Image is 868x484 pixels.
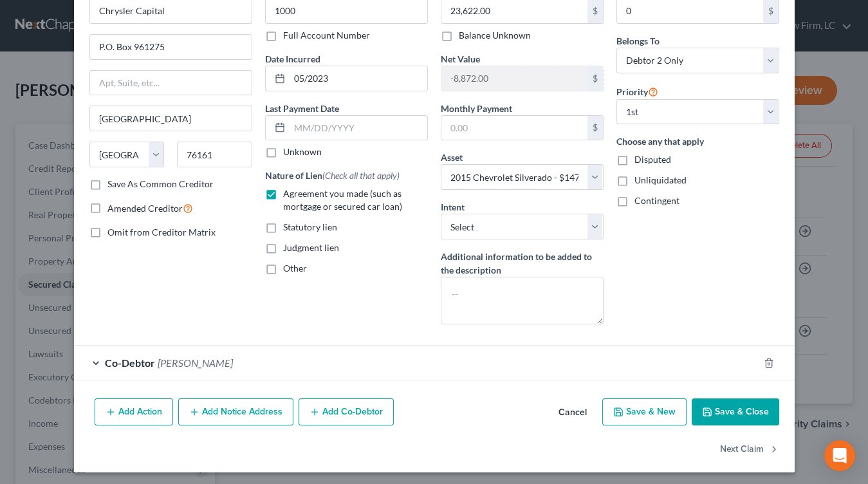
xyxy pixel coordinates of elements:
span: Co-Debtor [105,357,155,369]
label: Nature of Lien [265,169,400,182]
label: Additional information to be added to the description [441,250,604,277]
button: Add Notice Address [178,398,293,425]
span: Belongs To [616,35,660,46]
input: MM/DD/YYYY [290,116,427,140]
button: Add Action [95,398,173,425]
button: Save & New [602,398,687,425]
label: Unknown [283,145,322,158]
div: $ [587,116,603,140]
label: Date Incurred [265,52,320,66]
label: Intent [441,200,465,214]
input: Enter city... [90,106,252,131]
label: Priority [616,84,658,99]
label: Last Payment Date [265,102,339,115]
input: 0.00 [441,66,587,91]
input: Apt, Suite, etc... [90,71,252,95]
span: Agreement you made (such as mortgage or secured car loan) [283,188,402,212]
button: Add Co-Debtor [299,398,394,425]
input: 0.00 [441,116,587,140]
div: $ [587,66,603,91]
span: Amended Creditor [107,203,183,214]
span: Omit from Creditor Matrix [107,227,216,237]
span: (Check all that apply) [322,170,400,181]
span: Other [283,263,307,274]
span: Statutory lien [283,221,337,232]
label: Balance Unknown [459,29,531,42]
span: [PERSON_NAME] [158,357,233,369]
span: Contingent [634,195,679,206]
button: Next Claim [720,436,779,463]
label: Monthly Payment [441,102,512,115]
span: Asset [441,152,463,163]
span: Judgment lien [283,242,339,253]
button: Save & Close [692,398,779,425]
input: Enter zip... [177,142,252,167]
label: Full Account Number [283,29,370,42]
label: Choose any that apply [616,135,779,148]
label: Net Value [441,52,480,66]
input: MM/DD/YYYY [290,66,427,91]
input: Enter address... [90,35,252,59]
label: Save As Common Creditor [107,178,214,191]
span: Disputed [634,154,671,165]
div: Open Intercom Messenger [824,440,855,471]
span: Unliquidated [634,174,687,185]
button: Cancel [548,400,597,425]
